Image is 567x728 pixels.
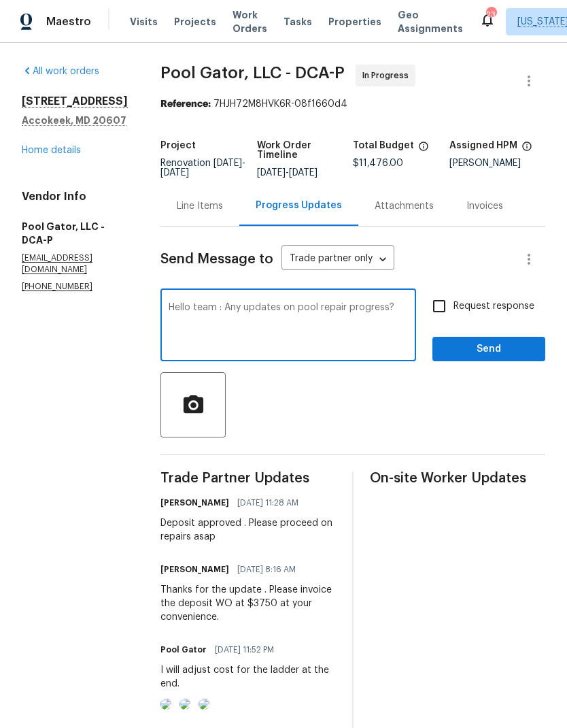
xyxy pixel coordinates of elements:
span: [DATE] 11:28 AM [237,496,298,510]
div: Thanks for the update . Please invoice the deposit WO at $3750 at your convenience. [160,583,336,624]
span: Send Message to [160,252,273,266]
span: Trade Partner Updates [160,471,336,485]
div: [PERSON_NAME] [449,159,546,168]
div: 7HJH72M8HVK6R-08f1660d4 [160,97,545,111]
span: Tasks [283,17,312,27]
span: - [257,168,317,178]
div: Progress Updates [256,199,342,212]
span: Send [443,341,534,358]
h5: Work Order Timeline [257,141,354,160]
span: Visits [130,15,158,29]
span: Pool Gator, LLC - DCA-P [160,65,345,81]
span: The hpm assigned to this work order. [521,141,532,159]
div: Invoices [466,199,503,213]
span: [DATE] [289,168,317,178]
span: [DATE] [257,168,286,178]
span: - [160,159,245,178]
button: Send [432,337,545,362]
b: Reference: [160,99,211,109]
div: Attachments [375,199,434,213]
div: Trade partner only [281,248,394,271]
div: Deposit approved . Please proceed on repairs asap [160,516,336,544]
h6: Pool Gator [160,643,207,657]
a: Home details [22,146,81,155]
div: 23 [486,8,496,22]
span: [DATE] 11:52 PM [215,643,274,657]
span: Projects [174,15,216,29]
h6: [PERSON_NAME] [160,496,229,510]
span: Request response [453,299,534,314]
span: [DATE] [160,168,189,178]
span: On-site Worker Updates [370,471,545,485]
span: Maestro [46,15,91,29]
span: Properties [328,15,381,29]
span: Renovation [160,159,245,178]
h5: Total Budget [353,141,414,150]
textarea: Hello team : Any updates on pool repair progress? [169,303,408,350]
span: In Progress [362,69,414,82]
a: All work orders [22,67,99,76]
span: The total cost of line items that have been proposed by Opendoor. This sum includes line items th... [418,141,429,159]
span: $11,476.00 [353,159,403,168]
span: Geo Assignments [398,8,463,35]
span: [DATE] [213,159,242,168]
div: Line Items [177,199,223,213]
div: I will adjust cost for the ladder at the end. [160,663,336,691]
h5: Assigned HPM [449,141,517,150]
h6: [PERSON_NAME] [160,563,229,576]
h4: Vendor Info [22,190,128,203]
span: Work Orders [233,8,267,35]
h5: Pool Gator, LLC - DCA-P [22,220,128,247]
span: [DATE] 8:16 AM [237,563,296,576]
h5: Project [160,141,196,150]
